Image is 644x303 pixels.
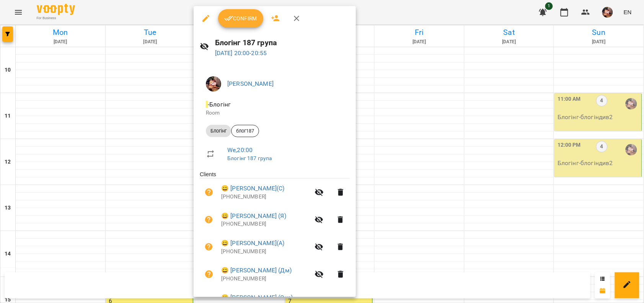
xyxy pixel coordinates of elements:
p: [PHONE_NUMBER] [221,275,310,283]
p: [PHONE_NUMBER] [221,220,310,228]
a: Блогінг 187 група [227,155,272,161]
button: Unpaid. Bill the attendance? [200,265,218,283]
p: [PHONE_NUMBER] [221,193,310,201]
a: 😀 [PERSON_NAME](А) [221,239,285,248]
h6: Блогінг 187 група [215,37,350,49]
span: блог187 [232,128,259,134]
button: Unpaid. Bill the attendance? [200,211,218,229]
span: - Блогінг [206,101,232,108]
a: [DATE] 20:00-20:55 [215,49,267,57]
span: Confirm [224,14,257,23]
a: 😀 [PERSON_NAME] (Я) [221,211,286,221]
p: Room [206,109,344,117]
button: Unpaid. Bill the attendance? [200,238,218,256]
a: 😀 [PERSON_NAME] (Окс) [221,293,293,302]
a: We , 20:00 [227,146,253,154]
p: [PHONE_NUMBER] [221,248,310,256]
button: Unpaid. Bill the attendance? [200,183,218,201]
a: 😀 [PERSON_NAME](С) [221,184,285,193]
span: Блогінг [206,128,231,134]
div: блог187 [231,125,259,137]
button: Confirm [218,9,263,28]
a: 😀 [PERSON_NAME] (Дм) [221,266,292,275]
img: 2a048b25d2e557de8b1a299ceab23d88.jpg [206,76,221,92]
a: [PERSON_NAME] [227,80,274,87]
